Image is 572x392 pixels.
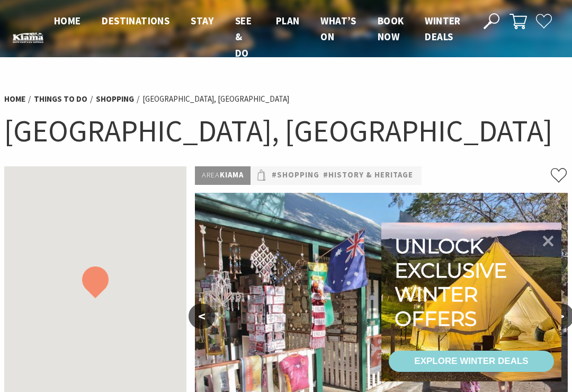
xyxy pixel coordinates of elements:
div: Unlock exclusive winter offers [395,234,512,331]
a: #History & Heritage [323,169,413,182]
span: What’s On [320,14,356,43]
span: See & Do [235,14,252,59]
h1: [GEOGRAPHIC_DATA], [GEOGRAPHIC_DATA] [4,111,568,150]
span: Stay [191,14,214,27]
span: Book now [378,14,404,43]
a: Shopping [96,94,134,104]
a: EXPLORE WINTER DEALS [389,351,554,372]
nav: Main Menu [43,13,471,61]
span: Home [54,14,81,27]
p: Kiama [195,166,251,184]
div: EXPLORE WINTER DEALS [414,351,528,372]
span: Plan [276,14,300,27]
span: Winter Deals [425,14,460,43]
a: Home [4,94,25,104]
a: Things To Do [34,94,87,104]
button: < [189,304,215,329]
li: [GEOGRAPHIC_DATA], [GEOGRAPHIC_DATA] [142,93,289,105]
span: Destinations [102,14,169,27]
a: #Shopping [272,169,319,182]
span: Area [202,170,220,180]
img: Kiama Logo [13,32,43,43]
